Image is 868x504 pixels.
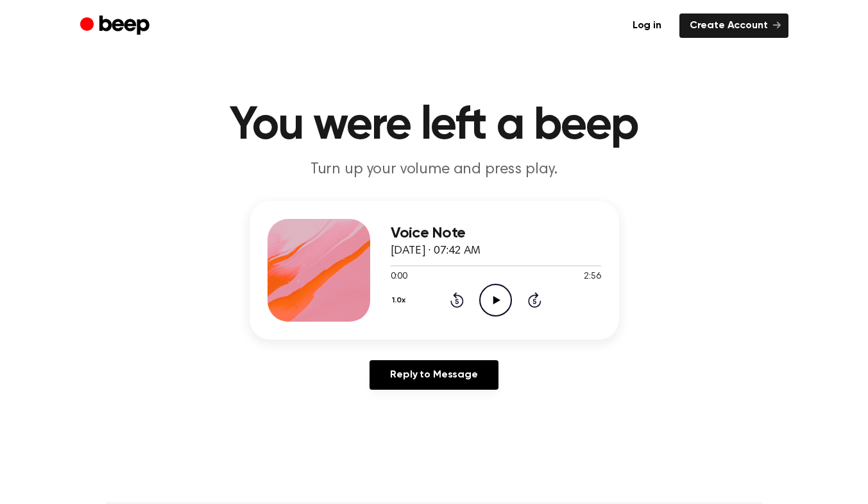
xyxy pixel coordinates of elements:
a: Beep [80,13,153,39]
a: Create Account [679,13,788,38]
a: Log in [622,13,672,38]
p: Turn up your volume and press play. [188,159,681,180]
h3: Voice Note [391,225,601,242]
button: 1.0x [391,290,411,311]
a: Reply to Message [370,360,498,390]
h1: You were left a beep [106,103,763,149]
span: [DATE] · 07:42 AM [391,245,481,257]
span: 0:00 [391,270,407,284]
span: 2:56 [584,270,600,284]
